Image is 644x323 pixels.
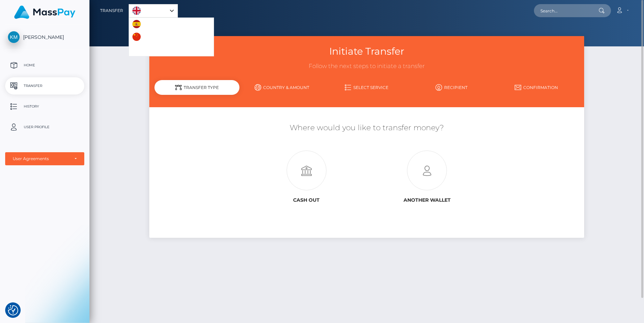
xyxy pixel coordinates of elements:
button: User Agreements [5,152,84,165]
h3: Follow the next steps to initiate a transfer [154,62,579,70]
img: Revisit consent button [8,305,18,315]
a: 中文 (简体) [129,31,171,43]
a: Confirmation [494,81,579,93]
a: User Profile [5,119,84,136]
div: Transfer Type [154,80,239,95]
button: Consent Preferences [8,305,18,315]
div: Language [129,4,178,18]
a: Español [129,18,168,31]
a: English [129,4,178,17]
a: Português ([GEOGRAPHIC_DATA]) [129,43,214,56]
input: Search... [534,4,599,17]
a: Transfer [5,77,84,94]
div: User Agreements [13,156,69,161]
p: Home [8,60,82,70]
p: Transfer [8,81,82,91]
img: MassPay [14,5,75,19]
a: Transfer [100,3,123,18]
a: Home [5,57,84,74]
h5: Where would you like to transfer money? [154,123,579,133]
h6: Cash out [251,197,362,203]
a: Select Service [324,81,409,93]
a: Country & Amount [239,81,324,93]
h6: Another wallet [372,197,482,203]
a: History [5,98,84,115]
ul: Language list [129,18,214,56]
span: [PERSON_NAME] [5,34,84,40]
p: User Profile [8,122,82,132]
p: History [8,101,82,112]
aside: Language selected: English [129,4,178,18]
a: Recipient [409,81,494,93]
h3: Initiate Transfer [154,45,579,58]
